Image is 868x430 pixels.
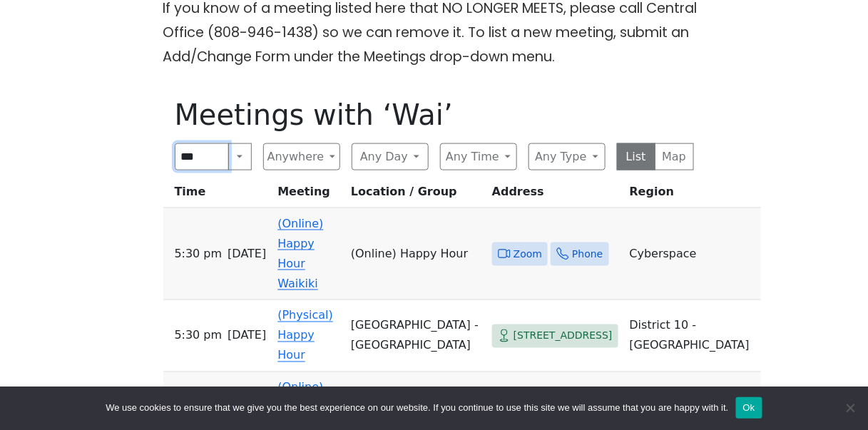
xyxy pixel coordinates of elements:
[345,300,486,372] td: [GEOGRAPHIC_DATA] - [GEOGRAPHIC_DATA]
[106,401,728,415] span: We use cookies to ensure that we give you the best experience on our website. If you continue to ...
[352,143,429,170] button: Any Day
[440,143,517,170] button: Any Time
[624,300,761,372] td: District 10 - [GEOGRAPHIC_DATA]
[175,143,230,170] input: Search
[175,326,223,346] span: 5:30 PM
[624,182,761,208] th: Region
[572,245,603,263] span: Phone
[624,208,761,300] td: Cyberspace
[514,327,613,345] span: [STREET_ADDRESS]
[277,217,323,290] a: (Online) Happy Hour Waikiki
[228,143,251,170] button: Search
[175,244,223,264] span: 5:30 PM
[263,143,340,170] button: Anywhere
[163,182,272,208] th: Time
[843,401,857,415] span: No
[277,309,333,362] a: (Physical) Happy Hour
[617,143,656,170] button: List
[529,143,606,170] button: Any Type
[345,182,486,208] th: Location / Group
[345,208,486,300] td: (Online) Happy Hour
[486,182,624,208] th: Address
[228,244,266,264] span: [DATE]
[272,182,345,208] th: Meeting
[736,397,762,419] button: Ok
[175,98,694,132] h1: Meetings with ‘Wai’
[228,326,266,346] span: [DATE]
[655,143,694,170] button: Map
[514,245,542,263] span: Zoom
